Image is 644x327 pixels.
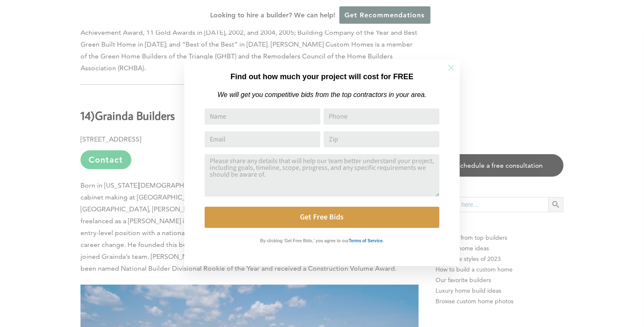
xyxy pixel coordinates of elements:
[205,131,320,147] input: Email Address
[205,154,439,197] textarea: Comment or Message
[205,207,439,228] button: Get Free Bids
[217,91,426,98] em: We will get you competitive bids from the top contractors in your area.
[324,131,439,147] input: Zip
[481,266,634,317] iframe: Drift Widget Chat Controller
[383,238,384,243] strong: .
[205,108,320,125] input: Name
[436,53,466,83] button: Close
[230,72,414,81] strong: Find out how much your project will cost for FREE
[349,238,383,243] strong: Terms of Service
[349,236,383,244] a: Terms of Service
[324,108,439,125] input: Phone
[260,238,349,243] strong: By clicking 'Get Free Bids,' you agree to our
